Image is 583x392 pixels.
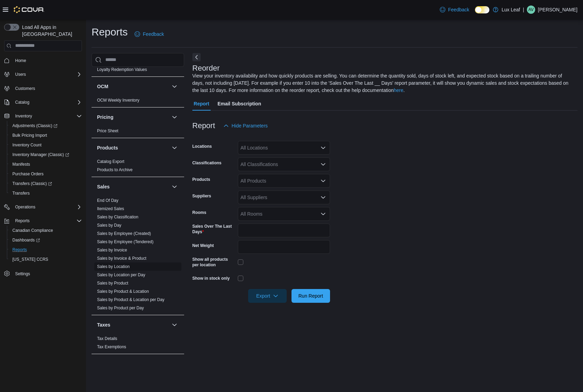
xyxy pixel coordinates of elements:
button: Customers [1,83,85,93]
button: Export [248,289,287,303]
a: Settings [12,270,33,278]
nav: Complex example [4,53,82,297]
h3: Taxes [97,321,110,328]
button: Canadian Compliance [7,226,85,235]
p: [PERSON_NAME] [538,6,577,14]
span: Sales by Product & Location per Day [97,297,165,302]
button: Taxes [97,321,169,328]
span: Customers [12,84,82,93]
span: AV [528,6,533,14]
button: Home [1,55,85,65]
button: Inventory [12,112,35,120]
div: Sales [92,196,184,315]
label: Show all products per location [192,257,235,268]
span: Inventory Count [12,142,42,148]
span: Export [252,289,283,303]
span: Transfers [10,189,82,197]
a: Transfers (Classic) [7,179,85,188]
div: Aaron Volk [527,6,535,14]
span: OCM Weekly Inventory [97,97,139,103]
span: Home [15,58,26,63]
span: Reports [15,218,30,224]
span: Purchase Orders [12,171,44,177]
button: Transfers [7,188,85,198]
span: Report [194,97,209,111]
a: Sales by Classification [97,215,138,219]
h3: Sales [97,183,110,190]
span: Inventory [12,112,82,120]
span: Tax Exemptions [97,344,126,350]
a: Feedback [437,3,472,17]
a: [US_STATE] CCRS [10,255,51,264]
span: [US_STATE] CCRS [12,257,48,262]
span: Feedback [448,6,469,13]
span: Inventory Count [10,141,82,149]
a: Transfers (Classic) [10,179,55,188]
button: Next [192,53,201,61]
button: Reports [12,217,32,225]
span: Run Report [298,292,323,299]
span: Settings [12,269,82,278]
span: Transfers (Classic) [10,179,82,188]
h3: Report [192,122,215,130]
a: Manifests [10,160,33,168]
button: Open list of options [320,195,326,200]
a: Sales by Product per Day [97,306,144,310]
button: Operations [1,202,85,212]
input: Dark Mode [475,6,489,13]
a: Products to Archive [97,167,132,172]
label: Classifications [192,160,222,166]
a: Reports [10,246,30,254]
button: Pricing [97,114,169,121]
span: Sales by Location [97,264,130,269]
button: Operations [12,203,38,211]
span: Reports [10,246,82,254]
a: Sales by Product & Location [97,289,149,294]
a: Transfers [10,189,32,197]
div: Products [92,157,184,177]
a: Adjustments (Classic) [10,122,60,130]
span: Sales by Location per Day [97,272,145,278]
a: Sales by Location per Day [97,272,145,277]
span: Inventory [15,113,32,119]
span: Manifests [10,160,82,168]
span: Manifests [12,162,30,167]
a: End Of Day [97,198,118,203]
a: Canadian Compliance [10,226,56,235]
span: Users [12,70,82,79]
span: Dashboards [12,237,40,243]
span: Sales by Employee (Tendered) [97,239,153,245]
span: Sales by Invoice & Product [97,256,146,261]
div: Loyalty [92,57,184,76]
a: Sales by Employee (Created) [97,231,151,236]
span: Operations [15,204,35,210]
div: View your inventory availability and how quickly products are selling. You can determine the quan... [192,72,574,94]
span: Sales by Employee (Created) [97,231,151,236]
button: Products [97,144,169,151]
span: Loyalty Redemption Values [97,67,147,72]
div: Pricing [92,127,184,138]
img: Cova [14,6,44,13]
button: Inventory Count [7,140,85,150]
button: Open list of options [320,178,326,184]
a: Adjustments (Classic) [7,121,85,131]
span: Email Subscription [218,97,261,111]
span: Price Sheet [97,128,118,134]
label: Show in stock only [192,276,230,281]
button: Bulk Pricing Import [7,131,85,140]
a: Sales by Day [97,223,121,228]
span: Catalog [15,100,29,105]
a: Sales by Employee (Tendered) [97,239,153,244]
span: Bulk Pricing Import [10,131,82,140]
button: Purchase Orders [7,169,85,179]
label: Rooms [192,210,206,215]
span: Transfers [12,190,30,196]
button: Inventory [1,111,85,121]
button: OCM [170,82,179,91]
a: Home [12,56,29,65]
